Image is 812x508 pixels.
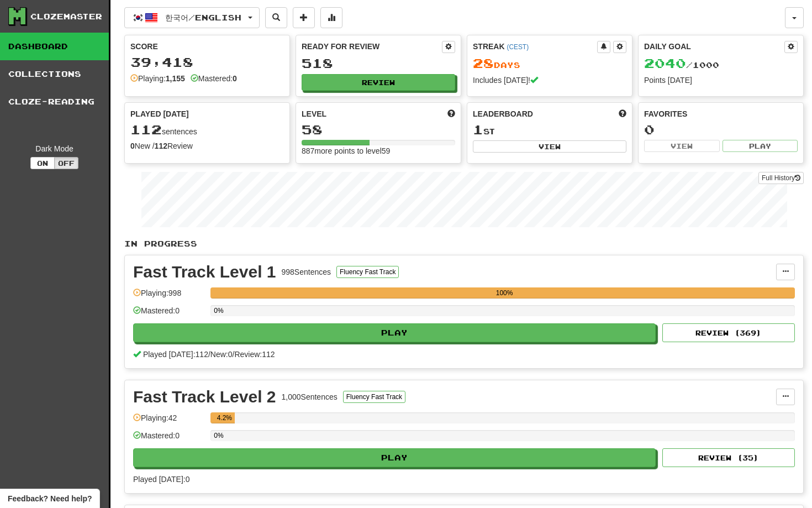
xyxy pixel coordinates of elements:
span: Played [DATE]: 0 [133,475,189,484]
div: 0 [644,123,798,137]
button: View [644,140,720,152]
div: Day s [473,56,626,71]
button: Review [302,74,455,91]
div: Mastered: 0 [133,430,205,448]
button: Review (35) [662,448,795,467]
div: 887 more points to level 59 [302,145,455,156]
span: 28 [473,55,494,71]
button: Fluency Fast Track [343,391,405,403]
a: (CEST) [507,43,529,51]
strong: 0 [130,142,135,150]
button: Play [723,140,798,152]
div: Playing: 42 [133,412,205,431]
div: Favorites [644,108,798,119]
div: Clozemaster [30,11,102,22]
div: 518 [302,56,455,70]
button: Review (369) [662,323,795,342]
div: Playing: 998 [133,287,205,306]
button: Off [54,157,78,169]
p: In Progress [124,238,804,249]
button: View [473,140,626,153]
span: / [208,350,210,359]
div: 39,418 [130,55,284,69]
div: Points [DATE] [644,75,798,86]
span: 1 [473,122,483,137]
span: 한국어 / English [165,13,241,22]
button: Play [133,323,656,342]
div: Playing: [130,73,185,84]
button: More stats [320,7,342,28]
div: Daily Goal [644,41,784,53]
span: Played [DATE] [130,108,189,119]
div: Streak [473,41,597,52]
div: 4.2% [214,412,235,423]
strong: 1,155 [166,74,185,83]
button: Play [133,448,656,467]
div: Fast Track Level 1 [133,264,276,280]
strong: 0 [233,74,237,83]
button: On [30,157,55,169]
span: Played [DATE]: 112 [143,350,208,359]
div: Fast Track Level 2 [133,389,276,405]
button: Fluency Fast Track [336,266,399,278]
strong: 112 [155,142,167,150]
button: Add sentence to collection [293,7,315,28]
span: This week in points, UTC [619,108,626,119]
div: 998 Sentences [282,266,331,277]
span: New: 0 [210,350,233,359]
button: Search sentences [265,7,287,28]
div: sentences [130,123,284,137]
div: 58 [302,123,455,137]
div: st [473,123,626,137]
span: Score more points to level up [447,108,455,119]
div: New / Review [130,140,284,151]
div: 1,000 Sentences [282,391,338,402]
div: 100% [214,287,795,298]
span: 2040 [644,55,686,71]
span: Review: 112 [234,350,275,359]
span: Leaderboard [473,108,533,119]
span: Open feedback widget [8,493,92,504]
div: Mastered: 0 [133,305,205,323]
span: / 1000 [644,60,719,70]
span: Level [302,108,326,119]
div: Mastered: [191,73,237,84]
span: / [233,350,235,359]
button: 한국어/English [124,7,260,28]
div: Includes [DATE]! [473,75,626,86]
div: Ready for Review [302,41,442,52]
div: Score [130,41,284,52]
span: 112 [130,122,162,137]
div: Dark Mode [8,143,101,154]
a: Full History [758,172,804,184]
